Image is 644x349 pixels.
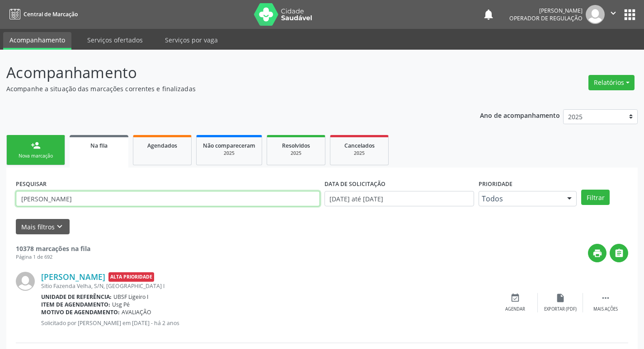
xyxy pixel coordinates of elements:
[593,306,618,312] div: Mais ações
[24,10,78,18] span: Central de Marcação
[6,7,78,22] a: Central de Marcação
[482,8,495,21] button: notifications
[6,61,448,84] p: Acompanhamento
[282,142,310,149] span: Resolvidos
[479,177,512,191] label: Prioridade
[480,109,560,121] p: Ano de acompanhamento
[509,7,583,14] div: [PERSON_NAME]
[81,32,149,48] a: Serviços ofertados
[16,272,35,291] img: img
[588,75,635,90] button: Relatórios
[108,272,154,282] span: Alta Prioridade
[41,319,493,327] p: Solicitado por [PERSON_NAME] em [DATE] - há 2 anos
[203,150,255,157] div: 2025
[16,191,320,206] input: Nome, CNS
[586,5,605,24] img: img
[13,153,58,159] div: Nova marcação
[510,293,520,303] i: event_available
[159,32,224,48] a: Serviços por vaga
[41,272,105,282] a: [PERSON_NAME]
[544,306,577,312] div: Exportar (PDF)
[203,142,255,149] span: Não compareceram
[147,142,177,149] span: Agendados
[41,293,112,301] b: Unidade de referência:
[622,7,638,23] button: apps
[482,194,559,203] span: Todos
[122,308,151,316] span: AVALIAÇÃO
[337,150,382,157] div: 2025
[581,190,610,205] button: Filtrar
[324,177,385,191] label: DATA DE SOLICITAÇÃO
[16,219,70,235] button: Mais filtroskeyboard_arrow_down
[55,222,65,232] i: keyboard_arrow_down
[509,14,583,22] span: Operador de regulação
[16,177,47,191] label: PESQUISAR
[16,244,90,253] strong: 10378 marcações na fila
[113,293,148,301] span: UBSF Ligeiro I
[6,84,448,93] p: Acompanhe a situação das marcações correntes e finalizadas
[324,191,474,206] input: Selecione um intervalo
[41,301,110,308] b: Item de agendamento:
[505,306,525,312] div: Agendar
[601,293,611,303] i: 
[41,282,493,290] div: Sitio Fazenda Velha, S/N, [GEOGRAPHIC_DATA] I
[16,253,90,261] div: Página 1 de 692
[605,5,622,24] button: 
[555,293,565,303] i: insert_drive_file
[344,142,375,149] span: Cancelados
[41,308,120,316] b: Motivo de agendamento:
[610,244,628,262] button: 
[273,150,319,157] div: 2025
[608,8,618,18] i: 
[614,248,624,258] i: 
[592,248,602,258] i: print
[588,244,606,262] button: print
[31,140,41,150] div: person_add
[3,32,71,50] a: Acompanhamento
[90,142,108,149] span: Na fila
[112,301,130,308] span: Usg Pé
